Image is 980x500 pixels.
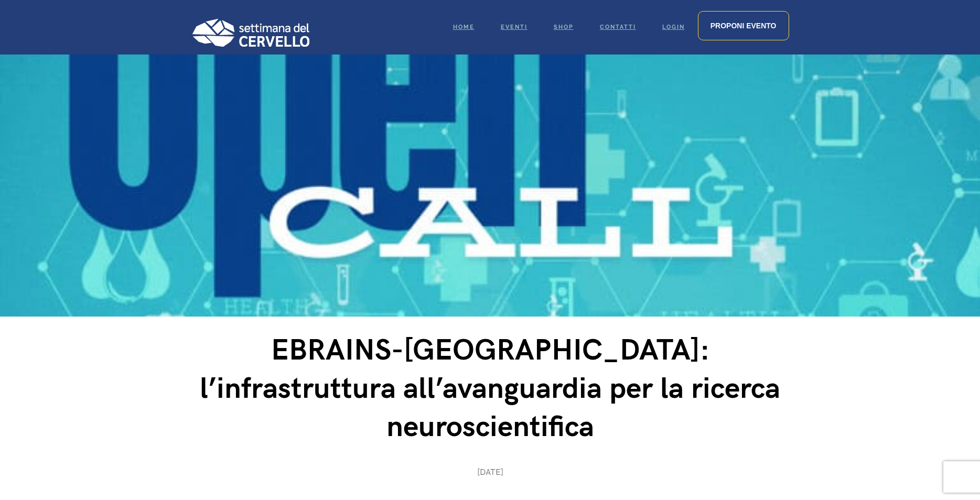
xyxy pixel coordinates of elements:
[600,24,636,30] span: Contatti
[662,24,685,30] span: Login
[477,468,503,479] span: [DATE]
[191,332,789,447] h1: EBRAINS-[GEOGRAPHIC_DATA]: l’infrastruttura all’avanguardia per la ricerca neuroscientifica
[453,24,475,30] span: Home
[554,24,574,30] span: Shop
[698,11,789,40] a: Proponi evento
[191,18,309,47] img: Logo
[501,24,527,30] span: Eventi
[710,21,777,30] span: Proponi evento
